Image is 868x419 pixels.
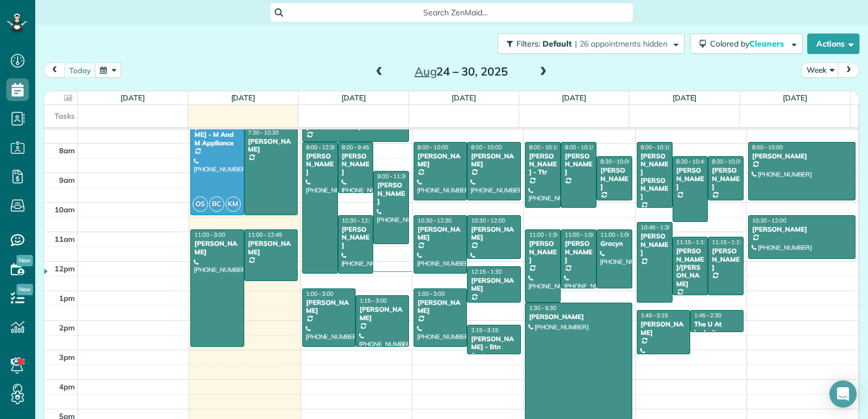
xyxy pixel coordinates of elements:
span: 8:00 - 10:00 [752,144,783,151]
div: [PERSON_NAME] [341,225,370,250]
div: [PERSON_NAME] [417,225,464,242]
span: 8:00 - 10:00 [471,144,502,151]
span: 4pm [59,382,75,391]
span: 8:30 - 10:00 [712,158,742,165]
span: 1:15 - 3:00 [360,297,387,304]
span: 3pm [59,353,75,362]
button: Week [802,62,839,78]
span: 1:45 - 3:15 [641,312,668,319]
button: Actions [807,33,859,54]
div: [PERSON_NAME] [PERSON_NAME] [640,152,669,201]
span: 10:30 - 12:30 [418,217,452,224]
span: 8:00 - 10:00 [418,144,448,151]
span: 8:30 - 10:45 [677,158,707,165]
span: 11:15 - 1:15 [677,238,707,246]
div: [PERSON_NAME] [676,166,705,191]
span: 8:00 - 12:30 [306,144,337,151]
div: [PERSON_NAME] [752,225,852,233]
div: [PERSON_NAME] [248,137,294,154]
div: [PERSON_NAME] - Ttr [528,152,557,177]
button: today [64,62,96,78]
span: 2:15 - 3:15 [471,326,498,334]
span: 1pm [59,294,75,303]
span: 11:00 - 1:30 [529,231,560,238]
span: KM [226,196,241,212]
span: 11:00 - 12:45 [248,231,282,238]
a: [DATE] [673,93,697,102]
span: 8am [59,146,75,155]
span: Filters: [516,39,540,49]
div: [PERSON_NAME] [711,166,740,191]
span: New [16,255,33,266]
div: [PERSON_NAME] [470,276,517,293]
div: [PERSON_NAME] [564,152,593,177]
span: Colored by [710,39,788,49]
div: [PERSON_NAME] [564,240,593,264]
span: 1:30 - 5:30 [529,304,556,312]
div: Open Intercom Messenger [829,380,857,408]
a: Filters: Default | 26 appointments hidden [492,33,685,54]
div: [PERSON_NAME] [417,299,464,315]
div: [PERSON_NAME] [341,152,370,177]
div: [PERSON_NAME] [600,166,629,191]
span: 8:00 - 10:15 [565,144,595,151]
span: 8:00 - 10:15 [529,144,560,151]
span: 12:15 - 1:30 [471,268,502,275]
span: Cleaners [749,39,786,49]
div: [PERSON_NAME] - Btn Systems [470,335,517,359]
div: [PERSON_NAME] [640,232,669,257]
div: [PERSON_NAME] [640,320,687,337]
span: Tasks [55,111,75,120]
span: 8:30 - 10:00 [600,158,631,165]
span: 7:30 - 10:30 [248,129,279,136]
span: BC [209,196,224,212]
a: [DATE] [452,93,476,102]
div: [PERSON_NAME] [359,305,406,322]
span: New [16,284,33,295]
button: next [838,62,859,78]
span: 8:00 - 9:45 [342,144,369,151]
div: [PERSON_NAME] [417,152,464,169]
span: 10:30 - 12:30 [342,217,376,224]
div: [PERSON_NAME] [470,152,517,169]
span: 11:00 - 3:00 [194,231,225,238]
span: 1:45 - 2:30 [694,312,721,319]
div: [PERSON_NAME] [194,240,240,256]
div: Gracyn [600,240,629,248]
span: 10:30 - 12:00 [752,217,786,224]
button: Colored byCleaners [690,33,803,54]
h2: 24 – 30, 2025 [390,65,532,78]
div: [PERSON_NAME]/[PERSON_NAME] [676,247,705,288]
span: 8:00 - 10:15 [641,144,671,151]
span: 12pm [55,264,75,273]
button: prev [44,62,65,78]
div: [PERSON_NAME] [528,313,628,321]
span: 10:45 - 1:30 [641,224,671,231]
span: Aug [415,64,437,78]
span: 10:30 - 12:00 [471,217,505,224]
span: 11:15 - 1:15 [712,238,742,246]
a: [DATE] [783,93,807,102]
span: | 26 appointments hidden [575,39,667,49]
span: 1:00 - 3:00 [418,290,445,298]
div: [PERSON_NAME] [306,299,352,315]
div: [PERSON_NAME] [752,152,852,160]
div: [PERSON_NAME] - M And M Appliance [194,123,240,147]
button: Filters: Default | 26 appointments hidden [498,33,685,54]
a: [DATE] [120,93,145,102]
span: OS [193,196,208,212]
div: [PERSON_NAME] [377,181,406,206]
span: 2pm [59,323,75,332]
div: The U At Ledroit [694,320,740,337]
span: 9am [59,175,75,185]
a: [DATE] [231,93,256,102]
span: 11:00 - 1:00 [600,231,631,238]
span: Default [542,39,573,49]
span: 11am [55,234,75,244]
div: [PERSON_NAME] [470,225,517,242]
span: 9:00 - 11:30 [377,173,408,180]
div: [PERSON_NAME] [528,240,557,264]
a: [DATE] [562,93,586,102]
div: [PERSON_NAME] [711,247,740,271]
div: [PERSON_NAME] [248,240,294,256]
